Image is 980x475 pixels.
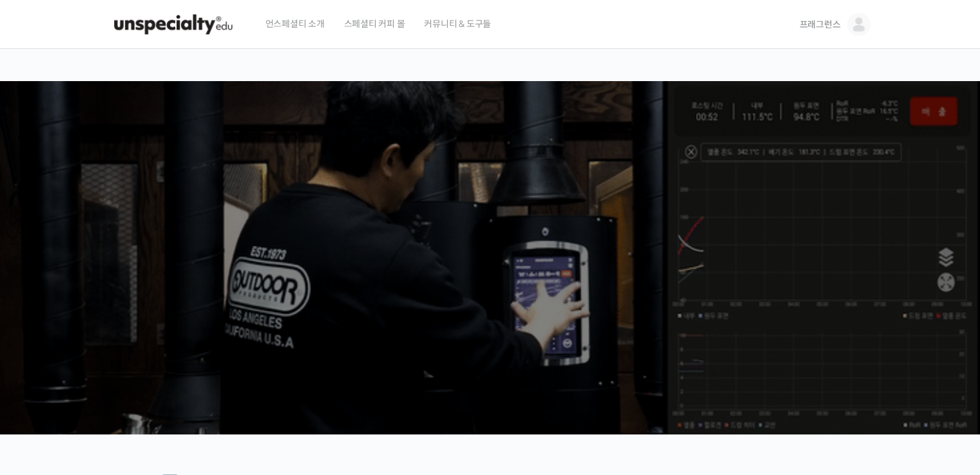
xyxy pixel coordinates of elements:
p: [PERSON_NAME]을 다하는 당신을 위해, 최고와 함께 만든 커피 클래스 [13,197,968,262]
p: 시간과 장소에 구애받지 않고, 검증된 커리큘럼으로 [13,268,968,286]
span: 프래그런스 [800,19,841,30]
